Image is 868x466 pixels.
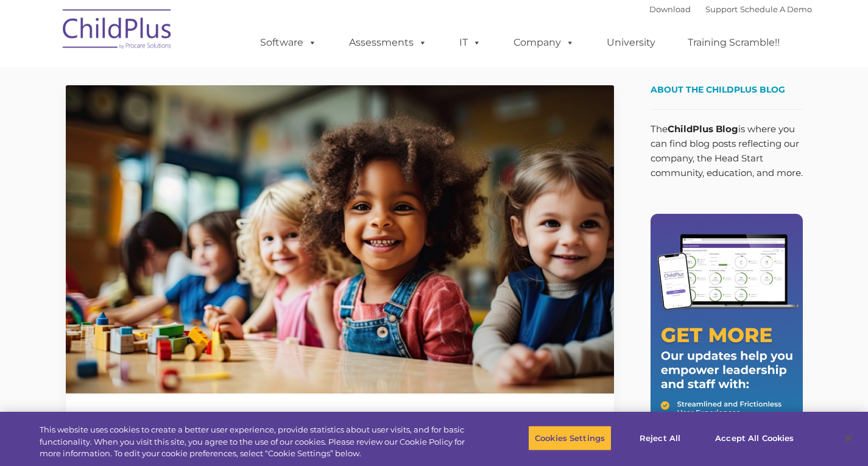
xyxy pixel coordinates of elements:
[501,30,587,55] a: Company
[651,84,785,95] span: About the ChildPlus Blog
[622,425,698,451] button: Reject All
[676,30,792,55] a: Training Scramble!!
[337,30,439,55] a: Assessments
[57,1,178,62] img: ChildPlus by Procare Solutions
[708,425,800,451] button: Accept All Cookies
[649,4,812,14] font: |
[248,30,329,55] a: Software
[40,424,478,460] div: This website uses cookies to create a better user experience, provide statistics about user visit...
[835,425,862,451] button: Close
[66,85,614,394] img: ChildPlus - The Crucial Role of Attendance
[668,123,738,135] strong: ChildPlus Blog
[651,122,803,180] p: The is where you can find blog posts reflecting our company, the Head Start community, education,...
[649,4,691,14] a: Download
[595,30,668,55] a: University
[705,4,738,14] a: Support
[528,425,612,451] button: Cookies Settings
[447,30,493,55] a: IT
[740,4,812,14] a: Schedule A Demo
